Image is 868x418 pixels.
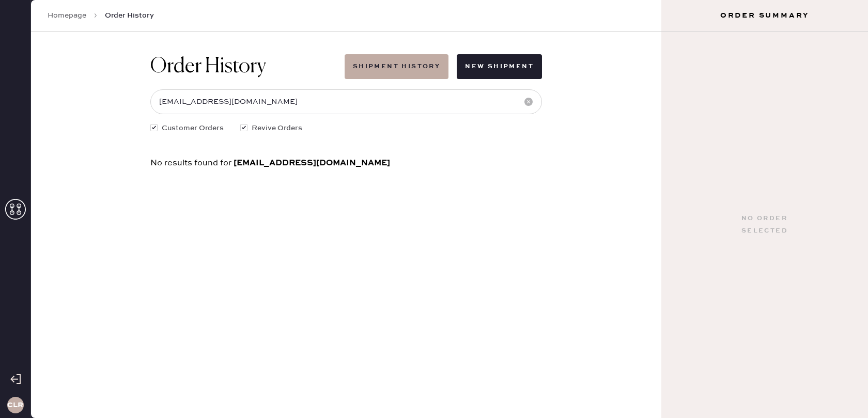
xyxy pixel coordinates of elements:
[661,10,868,21] h3: Order Summary
[457,54,542,79] button: New Shipment
[150,54,266,79] h1: Order History
[150,89,542,114] input: Search by order number, customer name, email or phone number
[105,10,154,21] span: Order History
[150,159,542,167] div: No results found for
[7,401,23,409] h3: CLR
[741,212,788,237] div: No order selected
[234,158,390,168] span: [EMAIL_ADDRESS][DOMAIN_NAME]
[162,122,224,134] span: Customer Orders
[345,54,448,79] button: Shipment History
[819,371,863,416] iframe: Front Chat
[48,10,86,21] a: Homepage
[252,122,302,134] span: Revive Orders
